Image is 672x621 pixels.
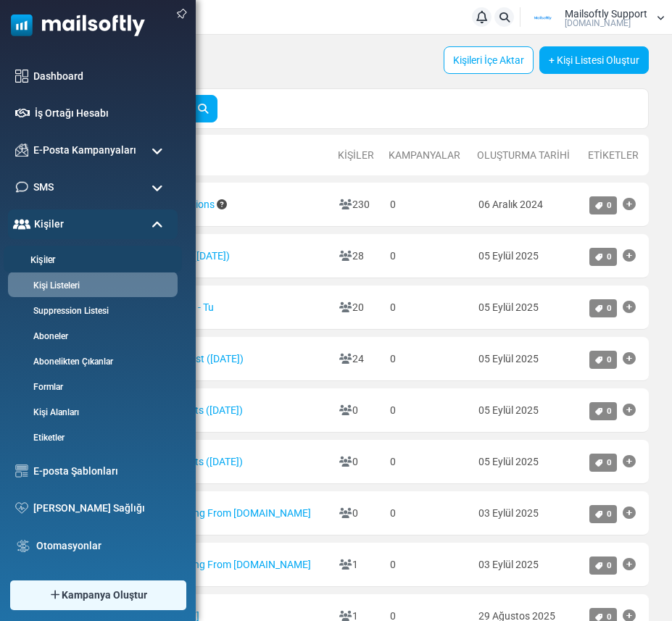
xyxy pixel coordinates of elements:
[8,330,174,343] a: Aboneler
[623,190,636,219] a: Etiket Ekle
[525,7,665,29] a: User Logo Mailsoftly Support [DOMAIN_NAME]
[589,557,617,575] a: 0
[471,491,582,535] td: 03 Eylül 2025
[34,217,64,232] span: Kişiler
[607,457,612,467] span: 0
[565,19,631,28] span: [DOMAIN_NAME]
[607,406,612,416] span: 0
[383,440,471,484] td: 0
[471,440,582,484] td: 05 Eylül 2025
[15,180,28,193] img: sms-icon.png
[471,337,582,381] td: 05 Eylül 2025
[471,234,582,278] td: 05 Eylül 2025
[623,344,636,373] a: Etiket Ekle
[8,355,174,368] a: Abonelikten Çıkanlar
[589,299,617,317] a: 0
[8,431,174,444] a: Etiketler
[471,286,582,330] td: 05 Eylül 2025
[15,464,28,478] img: email-templates-icon.svg
[607,354,612,364] span: 0
[623,499,636,528] a: Etiket Ekle
[15,143,28,157] img: campaigns-icon.png
[607,303,612,313] span: 0
[15,70,28,83] img: dashboard-icon.svg
[338,149,374,161] a: Kişiler
[383,183,471,227] td: 0
[33,464,170,479] a: E-posta Şablonları
[383,337,471,381] td: 0
[332,491,383,535] td: 0
[35,106,170,121] a: İş Ortağı Hesabı
[332,286,383,330] td: 20
[389,149,460,161] a: Kampanyalar
[332,543,383,587] td: 1
[477,149,570,161] a: Oluşturma Tarihi
[589,454,617,472] a: 0
[332,234,383,278] td: 28
[33,501,170,516] a: [PERSON_NAME] Sağlığı
[13,219,30,229] img: contacts-icon-active.svg
[471,543,582,587] td: 03 Eylül 2025
[8,380,174,393] a: Formlar
[33,69,170,84] a: Dashboard
[383,286,471,330] td: 0
[607,251,612,262] span: 0
[62,588,147,603] span: Kampanya Oluştur
[623,447,636,476] a: Etiket Ekle
[588,149,639,161] a: Etiketler
[607,560,612,570] span: 0
[589,402,617,420] a: 0
[33,180,54,195] span: SMS
[332,388,383,433] td: 0
[332,440,383,484] td: 0
[589,248,617,266] a: 0
[111,559,311,570] a: Contacts Coming From [DOMAIN_NAME]
[623,293,636,322] a: Etiket Ekle
[15,538,31,554] img: workflow.svg
[4,254,178,267] a: Kişiler
[539,46,649,74] a: + Kişi Listesi Oluştur
[565,9,647,19] span: Mailsoftly Support
[332,183,383,227] td: 230
[332,337,383,381] td: 24
[15,502,28,514] img: domain-health-icon.svg
[8,406,174,419] a: Kişi Alanları
[111,507,311,519] a: Contacts Coming From [DOMAIN_NAME]
[33,143,136,158] span: E-Posta Kampanyaları
[589,505,617,523] a: 0
[8,279,174,292] a: Kişi Listeleri
[607,509,612,519] span: 0
[383,234,471,278] td: 0
[36,538,170,554] a: Otomasyonlar
[8,304,174,317] a: Suppression Listesi
[383,491,471,535] td: 0
[589,351,617,369] a: 0
[623,550,636,579] a: Etiket Ekle
[589,196,617,214] a: 0
[623,241,636,270] a: Etiket Ekle
[444,46,534,74] a: Kişileri İçe Aktar
[383,388,471,433] td: 0
[525,7,561,29] img: User Logo
[607,200,612,210] span: 0
[383,543,471,587] td: 0
[471,388,582,433] td: 05 Eylül 2025
[623,396,636,425] a: Etiket Ekle
[471,183,582,227] td: 06 Aralık 2024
